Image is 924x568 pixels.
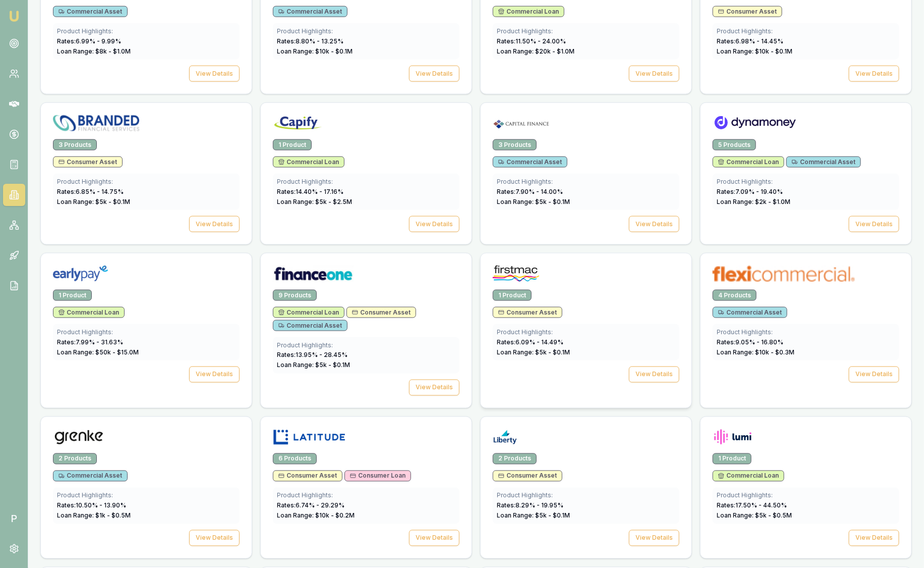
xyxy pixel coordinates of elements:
[713,429,753,445] img: Lumi logo
[189,66,240,82] button: View Details
[273,290,317,301] div: 9 Products
[700,417,912,559] a: Lumi logo1 ProductCommercial LoanProduct Highlights:Rates:17.50% - 44.50%Loan Range: $5k - $0.5MV...
[53,453,97,464] div: 2 Products
[717,37,783,45] span: Rates: 6.98 % - 14.45 %
[277,37,343,45] span: Rates: 8.80 % - 13.25 %
[700,253,912,408] a: flexicommercial logo4 ProductsCommercial AssetProduct Highlights:Rates:9.05% - 16.80%Loan Range: ...
[57,512,131,520] span: Loan Range: $ 1 k - $ 0.5 M
[717,198,790,205] span: Loan Range: $ 2 k - $ 1.0 M
[53,139,97,150] div: 3 Products
[497,37,566,45] span: Rates: 11.50 % - 24.00 %
[713,115,797,131] img: Dynamoney logo
[53,266,108,282] img: Earlypay logo
[350,472,406,480] span: Consumer Loan
[273,115,323,131] img: Capify logo
[717,178,895,186] div: Product Highlights:
[493,266,539,282] img: Firstmac logo
[57,178,236,186] div: Product Highlights:
[718,308,782,317] span: Commercial Asset
[497,502,563,509] span: Rates: 8.29 % - 19.95 %
[59,472,122,480] span: Commercial Asset
[277,27,455,35] div: Product Highlights:
[277,198,352,205] span: Loan Range: $ 5 k - $ 2.5 M
[497,338,563,346] span: Rates: 6.09 % - 14.49 %
[497,512,570,520] span: Loan Range: $ 5 k - $ 0.1 M
[713,290,757,301] div: 4 Products
[273,139,312,150] div: 1 Product
[629,66,679,82] button: View Details
[493,429,517,445] img: Liberty logo
[718,472,779,480] span: Commercial Loan
[409,66,459,82] button: View Details
[57,198,130,205] span: Loan Range: $ 5 k - $ 0.1 M
[57,502,126,509] span: Rates: 10.50 % - 13.90 %
[849,66,899,82] button: View Details
[409,216,459,232] button: View Details
[352,308,411,317] span: Consumer Asset
[277,188,343,195] span: Rates: 14.40 % - 17.16 %
[409,380,459,396] button: View Details
[277,502,344,509] span: Rates: 6.74 % - 29.29 %
[713,453,752,464] div: 1 Product
[273,266,354,282] img: Finance One logo
[497,188,563,195] span: Rates: 7.90 % - 14.00 %
[277,341,455,349] div: Product Highlights:
[57,188,124,195] span: Rates: 6.85 % - 14.75 %
[260,417,472,559] a: Latitude logo6 ProductsConsumer AssetConsumer LoanProduct Highlights:Rates:6.74% - 29.29%Loan Ran...
[57,47,131,55] span: Loan Range: $ 8 k - $ 1.0 M
[629,367,679,383] button: View Details
[717,512,792,520] span: Loan Range: $ 5 k - $ 0.5 M
[497,492,675,500] div: Product Highlights:
[700,102,912,245] a: Dynamoney logo5 ProductsCommercial LoanCommercial AssetProduct Highlights:Rates:7.09% - 19.40%Loa...
[480,253,692,408] a: Firstmac logo1 ProductConsumer AssetProduct Highlights:Rates:6.09% - 14.49%Loan Range: $5k - $0.1...
[717,348,794,356] span: Loan Range: $ 10 k - $ 0.3 M
[40,102,252,245] a: Branded Financial Services logo3 ProductsConsumer AssetProduct Highlights:Rates:6.85% - 14.75%Loa...
[629,530,679,546] button: View Details
[493,290,532,301] div: 1 Product
[717,47,792,55] span: Loan Range: $ 10 k - $ 0.1 M
[189,367,240,383] button: View Details
[40,417,252,559] a: Grenke logo2 ProductsCommercial AssetProduct Highlights:Rates:10.50% - 13.90%Loan Range: $1k - $0...
[717,502,787,509] span: Rates: 17.50 % - 44.50 %
[278,308,339,317] span: Commercial Loan
[57,348,139,356] span: Loan Range: $ 50 k - $ 15.0 M
[493,139,537,150] div: 3 Products
[498,158,562,166] span: Commercial Asset
[498,8,559,16] span: Commercial Loan
[277,362,350,369] span: Loan Range: $ 5 k - $ 0.1 M
[53,115,139,131] img: Branded Financial Services logo
[497,47,574,55] span: Loan Range: $ 20 k - $ 1.0 M
[717,492,895,500] div: Product Highlights:
[277,351,348,359] span: Rates: 13.95 % - 28.45 %
[278,158,339,166] span: Commercial Loan
[497,328,675,336] div: Product Highlights:
[409,530,459,546] button: View Details
[260,253,472,408] a: Finance One logo9 ProductsCommercial LoanConsumer AssetCommercial AssetProduct Highlights:Rates:1...
[493,453,537,464] div: 2 Products
[278,8,342,16] span: Commercial Asset
[277,512,355,520] span: Loan Range: $ 10 k - $ 0.2 M
[629,216,679,232] button: View Details
[717,188,783,195] span: Rates: 7.09 % - 19.40 %
[260,102,472,245] a: Capify logo1 ProductCommercial LoanProduct Highlights:Rates:14.40% - 17.16%Loan Range: $5k - $2.5...
[40,253,252,408] a: Earlypay logo1 ProductCommercial LoanProduct Highlights:Rates:7.99% - 31.63%Loan Range: $50k - $1...
[57,37,121,45] span: Rates: 6.99 % - 9.99 %
[57,328,236,336] div: Product Highlights:
[718,8,777,16] span: Consumer Asset
[849,367,899,383] button: View Details
[497,178,675,186] div: Product Highlights:
[53,429,105,445] img: Grenke logo
[273,453,317,464] div: 6 Products
[3,507,25,530] span: P
[497,348,570,356] span: Loan Range: $ 5 k - $ 0.1 M
[59,158,117,166] span: Consumer Asset
[57,338,123,346] span: Rates: 7.99 % - 31.63 %
[278,472,337,480] span: Consumer Asset
[480,102,692,245] a: Capital Finance logo3 ProductsCommercial AssetProduct Highlights:Rates:7.90% - 14.00%Loan Range: ...
[713,266,855,282] img: flexicommercial logo
[849,216,899,232] button: View Details
[59,308,119,317] span: Commercial Loan
[717,338,783,346] span: Rates: 9.05 % - 16.80 %
[497,27,675,35] div: Product Highlights:
[277,492,455,500] div: Product Highlights:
